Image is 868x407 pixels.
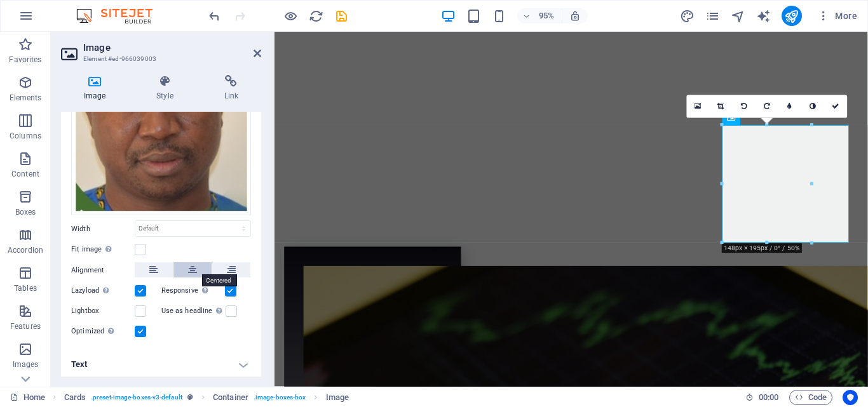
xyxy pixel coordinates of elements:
[64,390,349,405] nav: breadcrumb
[782,6,802,26] button: publish
[161,304,226,319] label: Use as headline
[10,321,41,331] p: Features
[9,55,41,65] p: Favorites
[13,359,39,370] p: Images
[334,9,349,23] i: Save (Ctrl+S)
[756,8,771,23] button: text_generator
[812,6,862,26] button: More
[817,10,857,22] span: More
[161,283,225,298] label: Responsive
[687,95,710,117] a: Select files from the file manager, stock photos, or upload file(s)
[733,95,756,117] a: Rotate left 90°
[61,349,261,380] h4: Text
[795,390,827,405] span: Code
[11,169,39,179] p: Content
[202,274,236,286] mark: Centered
[10,93,42,103] p: Elements
[731,8,746,23] button: navigator
[14,283,37,293] p: Tables
[213,390,248,405] span: Click to select. Double-click to edit
[789,390,832,405] button: Code
[15,207,36,217] p: Boxes
[187,394,193,401] i: This element is a customizable preset
[71,324,135,339] label: Optimized
[71,263,135,278] label: Alignment
[710,95,733,117] a: Crop mode
[83,42,261,53] h2: Image
[71,283,135,298] label: Lazyload
[207,8,222,23] button: undo
[8,245,43,255] p: Accordion
[334,8,349,23] button: save
[843,390,858,405] button: Usercentrics
[517,8,562,23] button: 95%
[73,8,168,23] img: Editor Logo
[71,304,135,319] label: Lightbox
[824,95,847,117] a: Confirm ( Ctrl ⏎ )
[801,95,824,117] a: Greyscale
[756,9,771,23] i: AI Writer
[680,9,695,23] i: Design (Ctrl+Alt+Y)
[768,392,770,402] span: :
[201,75,261,102] h4: Link
[83,53,236,65] h3: Element #ed-966039003
[705,9,720,23] i: Pages (Ctrl+Alt+S)
[756,95,778,117] a: Rotate right 90°
[759,390,778,405] span: 00 00
[778,95,801,117] a: Blur
[309,9,323,23] i: Reload page
[308,8,323,23] button: reload
[283,8,298,23] button: Click here to leave preview mode and continue editing
[61,75,133,102] h4: Image
[569,10,581,22] i: On resize automatically adjust zoom level to fit chosen device.
[71,225,135,232] label: Width
[254,390,306,405] span: . image-boxes-box
[133,75,201,102] h4: Style
[536,8,557,23] h6: 95%
[326,390,349,405] span: Click to select. Double-click to edit
[680,8,695,23] button: design
[207,9,222,23] i: Undo: Change image (Ctrl+Z)
[705,8,721,23] button: pages
[71,242,135,257] label: Fit image
[731,9,745,23] i: Navigator
[10,131,41,141] p: Columns
[64,390,86,405] span: Click to select. Double-click to edit
[10,390,45,405] a: Click to cancel selection. Double-click to open Pages
[91,390,182,405] span: . preset-image-boxes-v3-default
[784,9,799,23] i: Publish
